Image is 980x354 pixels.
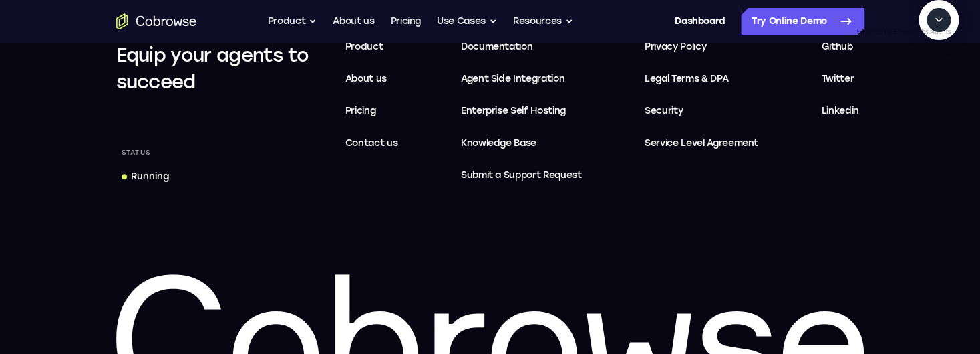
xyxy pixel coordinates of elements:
[645,135,758,151] span: Service Level Agreement
[821,73,854,84] span: Twitter
[116,13,196,29] a: Go to the home page
[461,41,532,52] span: Documentation
[645,41,706,52] span: Privacy Policy
[816,98,864,124] a: Linkedin
[116,143,156,162] div: Status
[456,162,587,189] a: Submit a Support Request
[639,130,764,157] a: Service Level Agreement
[340,98,403,124] a: Pricing
[437,8,497,35] button: Use Cases
[461,137,536,149] span: Knowledge Base
[821,41,852,52] span: Github
[131,170,169,183] div: Running
[816,33,864,60] a: Github
[345,73,387,84] span: About us
[340,130,403,157] a: Contact us
[816,66,864,92] a: Twitter
[456,130,587,157] a: Knowledge Base
[116,165,174,189] a: Running
[345,137,398,149] span: Contact us
[645,73,728,84] span: Legal Terms & DPA
[456,98,587,124] a: Enterprise Self Hosting
[461,71,582,87] span: Agent Side Integration
[340,33,403,60] a: Product
[741,8,864,35] a: Try Online Demo
[639,66,764,92] a: Legal Terms & DPA
[513,8,573,35] button: Resources
[461,167,582,183] span: Submit a Support Request
[333,8,374,35] a: About us
[345,105,376,116] span: Pricing
[340,66,403,92] a: About us
[390,8,421,35] a: Pricing
[675,8,725,35] a: Dashboard
[345,41,383,52] span: Product
[456,66,587,92] a: Agent Side Integration
[645,105,683,116] span: Security
[456,33,587,60] a: Documentation
[268,8,317,35] button: Product
[639,98,764,124] a: Security
[639,33,764,60] a: Privacy Policy
[116,43,309,93] span: Equip your agents to succeed
[821,105,858,116] span: Linkedin
[461,103,582,119] span: Enterprise Self Hosting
